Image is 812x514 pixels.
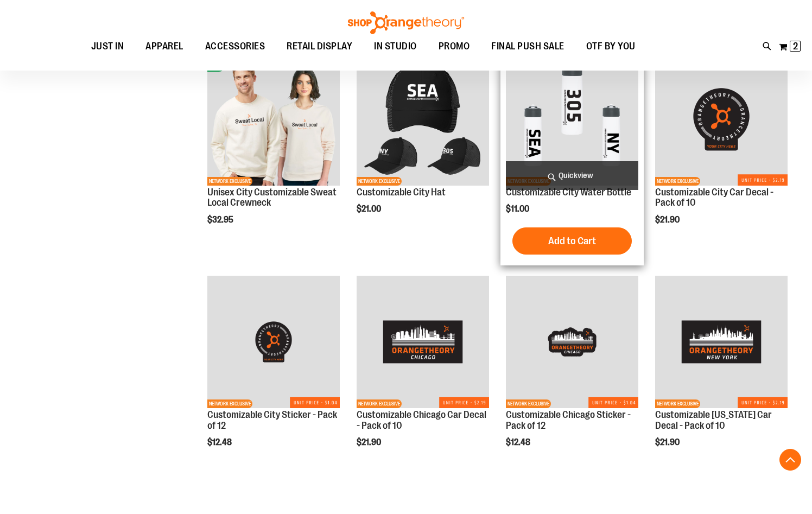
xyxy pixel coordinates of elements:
[205,34,265,59] span: ACCESSORIES
[145,34,183,59] span: APPAREL
[506,53,638,186] img: Customizable City Water Bottle primary image
[346,11,466,34] img: Shop Orangetheory
[357,409,486,431] a: Customizable Chicago Car Decal - Pack of 10
[491,34,564,59] span: FINAL PUSH SALE
[439,34,470,59] span: PROMO
[357,53,489,186] img: Main Image of 1536459
[506,204,531,214] span: $11.00
[207,276,340,410] a: Product image for Customizable City Sticker - 12 PKNETWORK EXCLUSIVE
[80,34,135,59] a: JUST IN
[506,161,638,190] a: Quickview
[506,187,631,198] a: Customizable City Water Bottle
[357,276,489,408] img: Product image for Customizable Chicago Car Decal - 10 PK
[655,53,788,186] img: Product image for Customizable City Car Decal - 10 PK
[207,53,340,187] a: Image of Unisex City Customizable NuBlend CrewneckNEWNETWORK EXCLUSIVE
[276,34,363,59] a: RETAIL DISPLAY
[207,215,235,225] span: $32.95
[586,34,636,59] span: OTF BY YOU
[357,399,402,408] span: NETWORK EXCLUSIVE
[363,34,428,59] a: IN STUDIO
[655,399,700,408] span: NETWORK EXCLUSIVE
[506,276,638,410] a: Product image for Customizable Chicago Sticker - 12 PKNETWORK EXCLUSIVE
[287,34,352,59] span: RETAIL DISPLAY
[357,204,383,214] span: $21.00
[351,48,494,242] div: product
[650,48,793,253] div: product
[506,53,638,187] a: Customizable City Water Bottle primary imageNETWORK EXCLUSIVE
[202,270,345,475] div: product
[655,276,788,410] a: Product image for Customizable New York Car Decal - 10 PKNETWORK EXCLUSIVE
[207,53,340,186] img: Image of Unisex City Customizable NuBlend Crewneck
[135,34,194,59] a: APPAREL
[91,34,124,59] span: JUST IN
[194,34,276,59] a: ACCESSORIES
[500,48,644,266] div: product
[793,41,798,52] span: 2
[357,177,402,186] span: NETWORK EXCLUSIVE
[428,34,481,59] a: PROMO
[357,187,446,198] a: Customizable City Hat
[655,53,788,187] a: Product image for Customizable City Car Decal - 10 PKNETWORK EXCLUSIVE
[207,437,233,447] span: $12.48
[202,48,345,253] div: product
[207,187,337,208] a: Unisex City Customizable Sweat Local Crewneck
[512,227,632,255] button: Add to Cart
[655,409,772,431] a: Customizable [US_STATE] Car Decal - Pack of 10
[650,270,793,475] div: product
[779,449,801,471] button: Back To Top
[655,276,788,408] img: Product image for Customizable New York Car Decal - 10 PK
[655,215,681,225] span: $21.90
[506,276,638,408] img: Product image for Customizable Chicago Sticker - 12 PK
[655,187,773,208] a: Customizable City Car Decal - Pack of 10
[357,437,383,447] span: $21.90
[506,409,631,431] a: Customizable Chicago Sticker - Pack of 12
[506,399,551,408] span: NETWORK EXCLUSIVE
[575,34,646,59] a: OTF BY YOU
[207,409,337,431] a: Customizable City Sticker - Pack of 12
[207,177,252,186] span: NETWORK EXCLUSIVE
[506,437,532,447] span: $12.48
[480,34,575,59] a: FINAL PUSH SALE
[207,399,252,408] span: NETWORK EXCLUSIVE
[500,270,644,475] div: product
[357,276,489,410] a: Product image for Customizable Chicago Car Decal - 10 PKNETWORK EXCLUSIVE
[374,34,417,59] span: IN STUDIO
[655,177,700,186] span: NETWORK EXCLUSIVE
[548,235,596,247] span: Add to Cart
[351,270,494,475] div: product
[655,437,681,447] span: $21.90
[207,276,340,408] img: Product image for Customizable City Sticker - 12 PK
[357,53,489,187] a: Main Image of 1536459NETWORK EXCLUSIVE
